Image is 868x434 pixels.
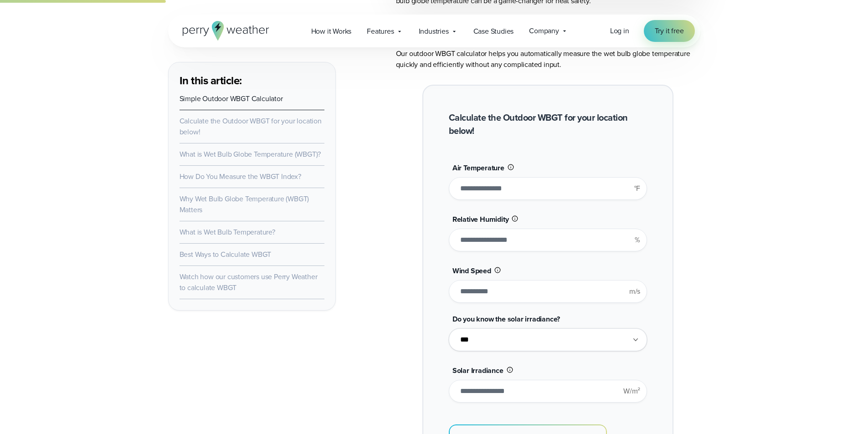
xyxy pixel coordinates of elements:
[367,26,394,37] span: Features
[529,26,559,36] span: Company
[452,266,491,276] span: Wind Speed
[180,227,275,237] a: What is Wet Bulb Temperature?
[311,26,352,37] span: How it Works
[452,214,509,225] span: Relative Humidity
[449,111,647,138] h2: Calculate the Outdoor WBGT for your location below!
[610,26,629,36] a: Log in
[473,26,514,37] span: Case Studies
[396,48,700,70] p: Our outdoor WBGT calculator helps you automatically measure the wet bulb globe temperature quickl...
[180,116,322,137] a: Calculate the Outdoor WBGT for your location below!
[644,20,695,42] a: Try it free
[180,271,318,293] a: Watch how our customers use Perry Weather to calculate WBGT
[452,163,504,173] span: Air Temperature
[180,171,301,182] a: How Do You Measure the WBGT Index?
[180,149,321,159] a: What is Wet Bulb Globe Temperature (WBGT)?
[303,22,360,41] a: How it Works
[180,73,324,88] h3: In this article:
[452,365,503,376] span: Solar Irradiance
[452,314,560,324] span: Do you know the solar irradiance?
[419,26,449,37] span: Industries
[180,93,283,104] a: Simple Outdoor WBGT Calculator
[180,249,272,260] a: Best Ways to Calculate WBGT
[655,26,684,36] span: Try it free
[180,194,309,215] a: Why Wet Bulb Globe Temperature (WBGT) Matters
[466,22,522,41] a: Case Studies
